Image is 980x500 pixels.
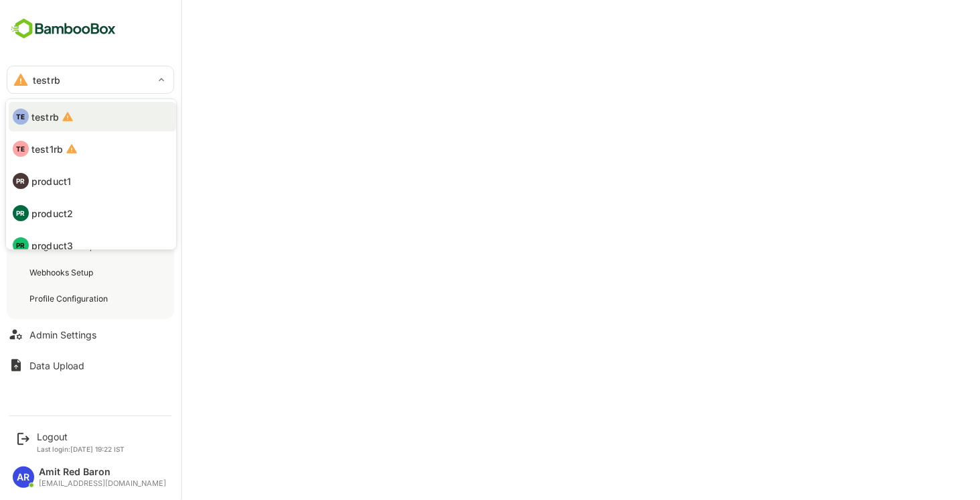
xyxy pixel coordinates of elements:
p: product3 [31,239,73,253]
div: PR [13,173,29,189]
p: product1 [31,174,71,188]
p: product2 [31,206,73,221]
div: PR [13,205,29,221]
div: TE [13,141,29,157]
p: testrb [31,110,59,124]
div: TE [13,109,29,125]
div: PR [13,237,29,253]
p: test1rb [31,142,63,156]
